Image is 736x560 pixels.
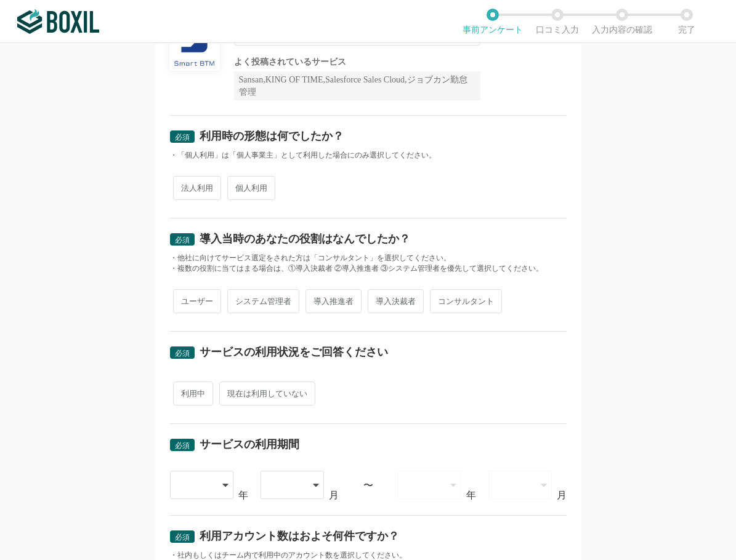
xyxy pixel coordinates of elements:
div: 〜 [363,481,373,490]
li: 入力内容の確認 [590,9,655,34]
li: 口コミ入力 [525,9,590,34]
div: よく投稿されているサービス [234,58,480,66]
li: 完了 [655,9,719,34]
span: 個人利用 [227,176,275,200]
div: 月 [329,490,339,500]
div: 年 [238,490,248,500]
div: ・「個人利用」は「個人事業主」として利用した場合にのみ選択してください。 [170,150,567,161]
img: ボクシルSaaS_ロゴ [17,9,99,34]
span: 利用中 [173,382,213,406]
span: 法人利用 [173,176,221,200]
div: 利用アカウント数はおよそ何件ですか？ [200,530,399,542]
span: 必須 [175,533,190,542]
div: 導入当時のあなたの役割はなんでしたか？ [200,233,410,244]
span: コンサルタント [430,289,502,313]
span: 導入決裁者 [368,289,424,313]
span: 必須 [175,236,190,244]
span: システム管理者 [227,289,299,313]
div: 月 [557,490,567,500]
span: 導入推進者 [305,289,362,313]
div: サービスの利用期間 [200,439,299,450]
div: 年 [466,490,476,500]
span: 必須 [175,133,190,142]
div: 利用時の形態は何でしたか？ [200,130,344,142]
span: 必須 [175,349,190,358]
div: ・複数の役割に当てはまる場合は、①導入決裁者 ②導入推進者 ③システム管理者を優先して選択してください。 [170,263,567,274]
span: 必須 [175,441,190,450]
span: 現在は利用していない [219,382,315,406]
li: 事前アンケート [461,9,525,34]
div: Sansan,KING OF TIME,Salesforce Sales Cloud,ジョブカン勤怠管理 [234,71,480,100]
div: サービスの利用状況をご回答ください [200,346,388,358]
div: ・他社に向けてサービス選定をされた方は「コンサルタント」を選択してください。 [170,253,567,263]
span: ユーザー [173,289,221,313]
